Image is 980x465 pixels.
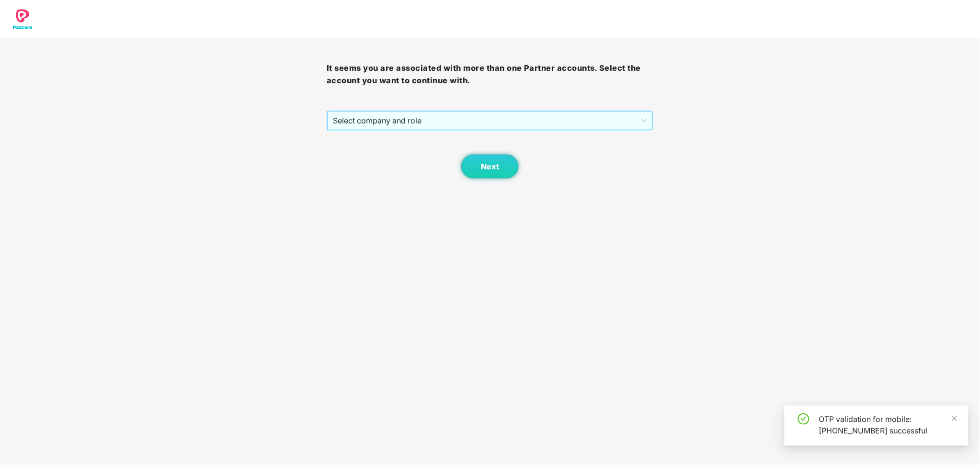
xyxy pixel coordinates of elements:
div: OTP validation for mobile: [PHONE_NUMBER] successful [819,413,957,436]
span: close [951,415,958,422]
span: check-circle [798,413,809,425]
button: Next [461,155,519,178]
span: Next [481,162,499,171]
span: Select company and role [333,111,647,130]
h3: It seems you are associated with more than one Partner accounts. Select the account you want to c... [327,62,653,87]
